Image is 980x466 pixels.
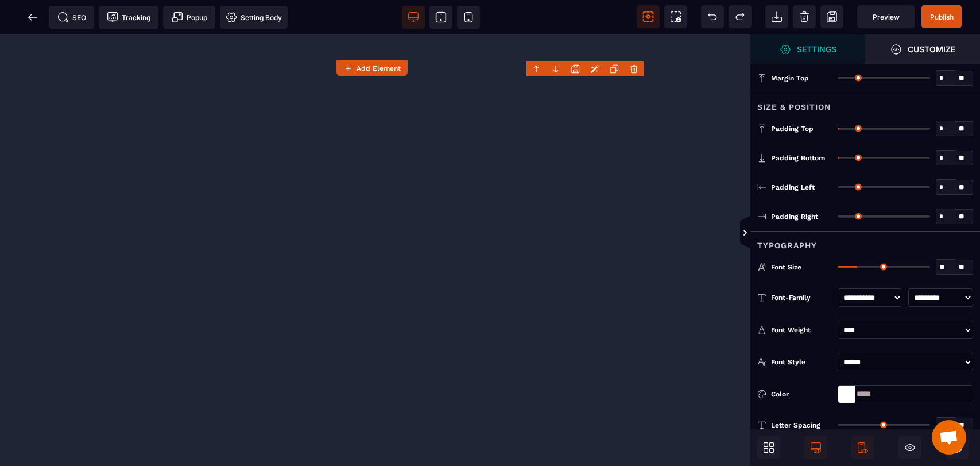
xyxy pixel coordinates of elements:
strong: Settings [797,45,836,53]
span: Clear [793,5,816,28]
span: SEO [57,11,86,23]
span: Tracking [107,11,150,23]
div: Mở cuộc trò chuyện [932,420,966,455]
button: Add Element [336,60,408,76]
span: Letter Spacing [771,421,820,430]
span: Cmd Hidden Block [898,436,921,459]
span: Tracking code [99,6,158,29]
span: Back [21,6,44,29]
span: Is Show Mobile [851,436,874,459]
span: Favicon [220,6,288,29]
span: Save [921,5,962,28]
span: View components [637,5,660,28]
strong: Add Element [357,64,401,72]
span: Padding Bottom [771,153,825,163]
span: View mobile [457,6,480,29]
span: Is Show Desktop [804,436,827,459]
span: Open Style Manager [865,34,980,64]
span: Padding Right [771,212,818,221]
span: Open Import Webpage [765,5,788,28]
div: Font-Family [771,292,832,303]
span: Padding Left [771,183,815,192]
span: Create Alert Modal [163,6,215,29]
span: Padding Top [771,124,814,133]
div: Font Weight [771,324,832,336]
span: Save [820,5,843,28]
span: Toggle Views [750,216,762,251]
span: Preview [873,13,900,21]
span: Undo [701,5,724,28]
span: Redo [729,5,752,28]
span: Open Style Manager [750,34,865,64]
strong: Customize [908,45,955,53]
div: Typography [750,231,980,252]
span: Setting Body [226,11,282,23]
span: Screenshot [664,5,687,28]
span: Open Blocks [757,436,780,459]
span: Publish [930,13,954,21]
span: Margin Top [771,74,809,83]
span: Popup [172,11,207,23]
div: Font Style [771,356,832,368]
span: View desktop [402,6,425,29]
div: Size & Position [750,93,980,114]
div: Color [771,388,832,400]
span: Preview [857,5,915,28]
span: Font Size [771,263,801,272]
span: View tablet [429,6,452,29]
span: Seo meta data [49,6,94,29]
